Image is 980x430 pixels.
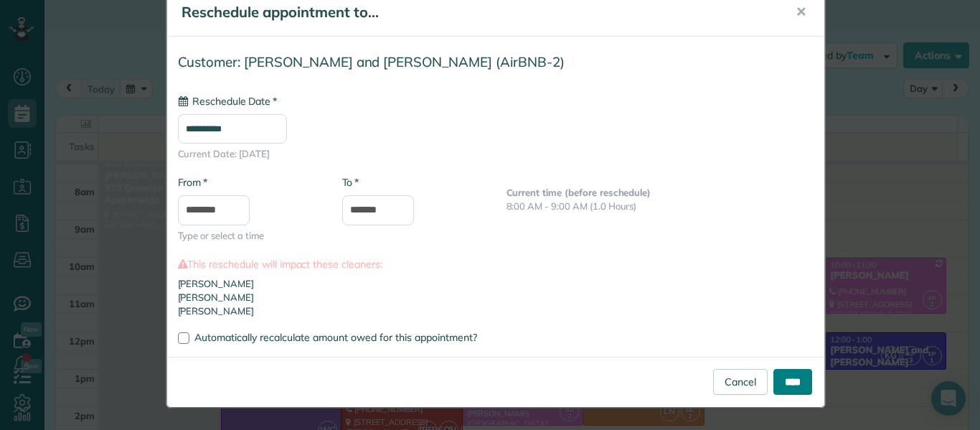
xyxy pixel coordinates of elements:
[507,187,651,198] b: Current time (before reschedule)
[713,369,768,395] a: Cancel
[342,175,359,190] label: To
[178,175,207,190] label: From
[194,331,477,344] span: Automatically recalculate amount owed for this appointment?
[178,277,814,291] li: [PERSON_NAME]
[507,200,814,213] p: 8:00 AM - 9:00 AM (1.0 Hours)
[796,4,806,20] span: ✕
[178,55,814,70] h4: Customer: [PERSON_NAME] and [PERSON_NAME] (AirBNB-2)
[178,304,814,318] li: [PERSON_NAME]
[182,2,776,22] h5: Reschedule appointment to...
[178,291,814,304] li: [PERSON_NAME]
[178,147,814,161] span: Current Date: [DATE]
[178,257,814,271] label: This reschedule will impact these cleaners:
[178,94,277,108] label: Reschedule Date
[178,229,321,243] span: Type or select a time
